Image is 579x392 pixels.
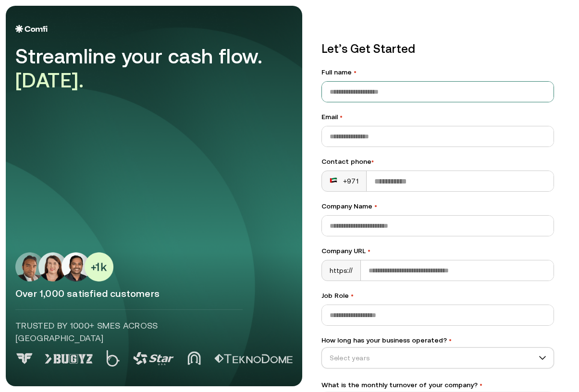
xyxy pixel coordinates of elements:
div: +971 [330,176,358,186]
span: • [449,336,452,344]
img: Logo 2 [106,350,120,367]
div: Contact phone [321,157,554,167]
label: Full name [321,67,554,77]
p: Let’s Get Started [321,40,554,58]
span: • [480,381,482,389]
label: How long has your business operated? [321,335,554,345]
label: Job Role [321,291,554,301]
label: Company Name [321,201,554,211]
label: What is the monthly turnover of your company? [321,380,554,390]
div: https:// [322,260,361,281]
p: Over 1,000 satisfied customers [15,287,293,300]
span: • [351,292,354,299]
img: Logo 1 [45,354,93,364]
span: • [368,247,370,255]
label: Company URL [321,246,554,256]
span: • [340,113,343,121]
div: Streamline your cash flow. [15,44,284,93]
img: Logo [15,25,48,33]
label: Email [321,112,554,122]
img: Logo 5 [214,354,293,364]
span: • [354,68,357,76]
span: • [374,202,377,210]
span: [DATE]. [15,69,84,92]
img: Logo 0 [15,353,34,364]
img: Logo 3 [133,352,174,365]
span: • [371,158,374,165]
img: Logo 4 [187,351,201,365]
p: Trusted by 1000+ SMEs across [GEOGRAPHIC_DATA] [15,319,243,344]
